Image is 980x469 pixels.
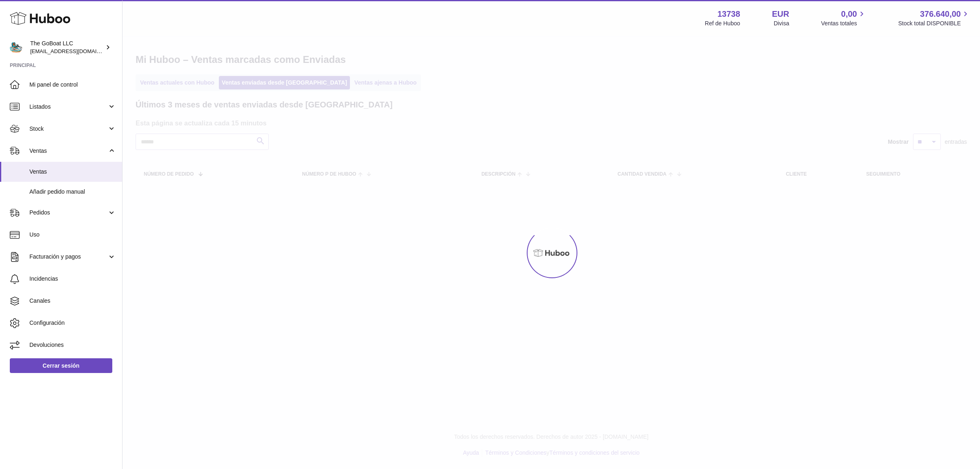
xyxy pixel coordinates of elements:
span: Configuración [29,319,116,327]
span: Incidencias [29,275,116,283]
a: Cerrar sesión [10,358,112,373]
span: Devoluciones [29,341,116,349]
span: Ventas [29,168,116,176]
span: 376.640,00 [920,9,961,20]
span: [EMAIL_ADDRESS][DOMAIN_NAME] [30,48,120,54]
a: 376.640,00 Stock total DISPONIBLE [898,9,970,27]
div: The GoBoat LLC [30,40,104,55]
span: Canales [29,297,116,305]
div: Divisa [774,20,789,27]
span: Uso [29,231,116,239]
span: Mi panel de control [29,81,116,89]
span: 0,00 [841,9,857,20]
span: Facturación y pagos [29,253,107,261]
span: Listados [29,103,107,111]
img: internalAdmin-13738@internal.huboo.com [10,41,22,54]
span: Pedidos [29,209,107,217]
span: Stock total DISPONIBLE [898,20,970,27]
span: Ventas [29,147,107,155]
span: Añadir pedido manual [29,188,116,196]
a: 0,00 Ventas totales [821,9,866,27]
span: Stock [29,125,107,133]
div: Ref de Huboo [705,20,740,27]
span: Ventas totales [821,20,866,27]
strong: EUR [772,9,789,20]
strong: 13738 [717,9,740,20]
